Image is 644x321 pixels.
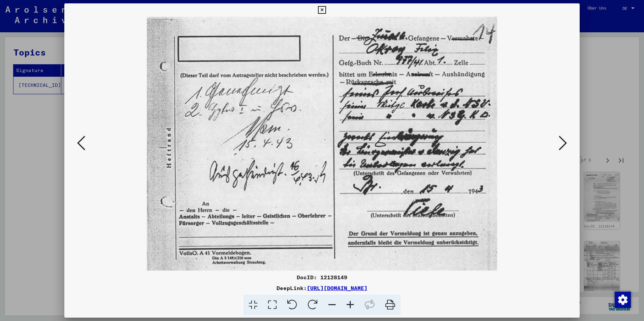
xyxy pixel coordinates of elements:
div: DocID: 12128149 [64,273,580,281]
img: Zustimmung ändern [615,292,631,308]
a: [URL][DOMAIN_NAME] [307,285,367,291]
div: Zustimmung ändern [614,291,631,308]
img: 061.jpg [87,17,557,271]
div: DeepLink: [64,284,580,292]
